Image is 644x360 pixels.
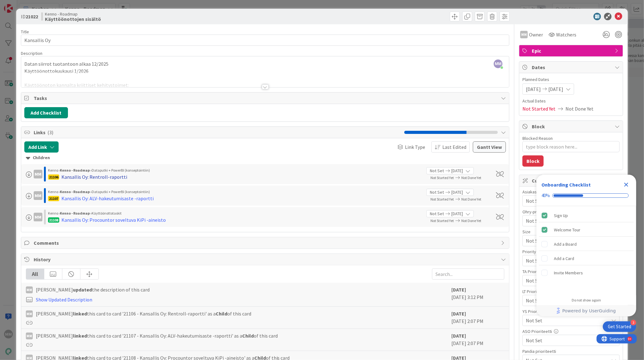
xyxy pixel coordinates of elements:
[48,196,59,201] div: 21107
[554,226,580,234] div: Welcome Tour
[554,269,583,277] div: Invite Members
[430,211,444,217] span: Not Set
[451,189,463,196] span: [DATE]
[522,135,553,141] label: Blocked Reason
[572,298,601,303] div: Do not show again
[92,211,122,216] span: Käyttöönottotaskit
[48,174,59,180] div: 21106
[539,266,634,280] div: Invite Members is incomplete.
[451,287,466,293] b: [DATE]
[92,168,150,173] span: Dataputki + PowerBI (konseptointiin)
[451,211,463,217] span: [DATE]
[536,305,636,316] div: Footer
[461,218,481,223] span: Not Done Yet
[21,50,42,56] span: Description
[565,105,594,112] span: Not Done Yet
[61,173,127,181] div: Kansallis Oy: Rentroll-raportti
[48,168,60,173] span: Kenno ›
[522,289,620,294] div: LT Prioriteetti
[526,256,606,265] span: Not Set
[36,332,278,339] span: [PERSON_NAME] this card to card '21107 - Kansallis Oy: ALV-hakeutumisaste -raportti' as a of this...
[26,287,33,293] div: MM
[24,68,506,75] p: Käyttöönottokuukausi 1/2026
[26,310,33,317] div: MM
[532,177,612,184] span: Custom Fields
[554,240,577,248] div: Add a Board
[31,2,35,7] div: 9+
[21,13,38,20] span: ID
[494,59,502,68] span: MM
[430,197,454,201] span: Not Started Yet
[532,123,612,130] span: Block
[242,333,254,339] b: Child
[522,98,620,104] span: Actual Dates
[536,175,636,316] div: Checklist Container
[451,310,466,317] b: [DATE]
[526,276,606,285] span: Not Set
[526,85,541,93] span: [DATE]
[24,107,68,118] button: Add Checklist
[26,333,33,339] div: MM
[548,85,563,93] span: [DATE]
[13,1,28,8] span: Support
[36,310,251,317] span: [PERSON_NAME] this card to card '21106 - Kansallis Oy: Rentroll-raportti' as a of this card
[556,31,576,38] span: Watchers
[522,210,620,214] div: Ohry-prio
[526,296,606,305] span: Not Set
[608,324,631,330] div: Get Started
[26,269,44,279] div: All
[24,141,59,153] button: Add Link
[532,47,612,54] span: Epic
[541,181,591,188] div: Onboarding Checklist
[61,195,154,202] div: Kansallis Oy: ALV-hakeutumisaste -raportti
[631,320,636,325] div: 3
[48,217,59,223] div: 21108
[451,333,466,339] b: [DATE]
[451,286,504,303] div: [DATE] 3:12 PM
[48,211,60,216] span: Kenno ›
[24,60,506,68] p: Datan siirrot tuotantoon alkaa 12/2025
[405,143,425,151] span: Link Type
[522,190,620,194] div: Asiakas
[431,141,470,153] button: Last Edited
[461,197,481,201] span: Not Done Yet
[442,143,466,151] span: Last Edited
[45,17,101,21] b: Käyttöönottojen sisältö
[451,168,463,174] span: [DATE]
[522,349,620,353] div: Pandia prioriteetti
[554,212,568,219] div: Sign Up
[526,216,606,225] span: Not Set
[451,310,504,325] div: [DATE] 2:07 PM
[536,206,636,294] div: Checklist items
[522,329,620,334] div: ASO Prioriteetti
[526,316,606,325] span: Not Set
[34,213,42,221] div: MM
[34,129,401,136] span: Links
[430,189,444,196] span: Not Set
[48,189,60,194] span: Kenno ›
[532,64,612,71] span: Dates
[526,236,606,245] span: Not Set
[539,237,634,251] div: Add a Board is incomplete.
[216,310,227,317] b: Child
[522,155,544,167] button: Block
[45,12,101,17] span: Kenno - Roadmap
[47,129,53,135] span: ( 3 )
[61,216,166,224] div: Kansallis Oy: Procountor soveltuva KiPi -aineisto
[522,309,620,314] div: YS Prioriteetti
[562,307,616,315] span: Powered by UserGuiding
[26,13,38,20] b: 21022
[529,31,543,38] span: Owner
[36,286,150,293] span: [PERSON_NAME] the description of this card
[21,29,29,35] label: Title
[451,332,504,348] div: [DATE] 2:07 PM
[526,197,609,205] span: Not Set
[539,223,634,237] div: Welcome Tour is complete.
[73,333,87,339] b: linked
[60,211,92,216] b: Kenno - Roadmap ›
[541,193,631,198] div: Checklist progress: 40%
[92,189,150,194] span: Dataputki + PowerBI (konseptointiin)
[34,170,42,178] div: MM
[34,256,498,263] span: History
[73,310,87,317] b: linked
